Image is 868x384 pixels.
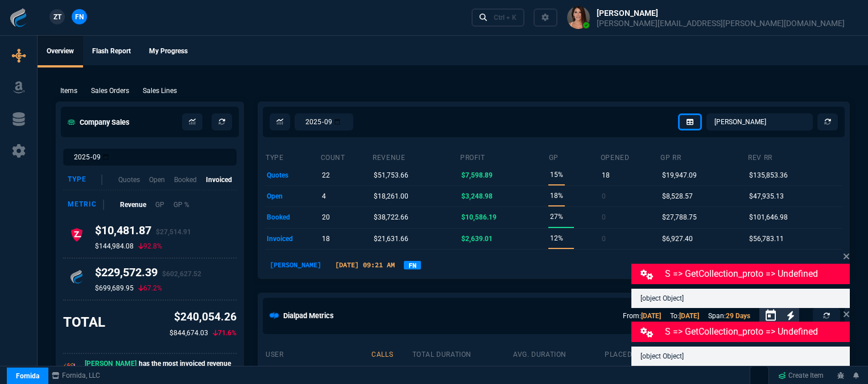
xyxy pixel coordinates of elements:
[140,36,197,67] a: My Progress
[373,363,410,379] p: 613
[138,284,162,293] p: 67.2%
[85,358,237,379] p: has the most invoiced revenue this month.
[322,209,330,225] p: 20
[374,231,408,247] p: $21,631.66
[372,149,460,164] th: revenue
[412,345,513,361] th: total duration
[461,231,493,247] p: $2,639.01
[265,228,320,249] td: invoiced
[162,270,201,278] span: $602,627.52
[170,309,237,326] p: $240,054.26
[120,200,146,210] p: Revenue
[548,149,600,164] th: GP
[173,200,189,210] p: GP %
[63,314,105,331] h3: TOTAL
[48,370,104,381] a: msbcCompanyName
[85,360,137,369] span: [PERSON_NAME]
[550,188,563,204] p: 18%
[68,117,130,128] h5: Company Sales
[322,188,326,204] p: 4
[460,149,548,164] th: Profit
[118,175,140,185] p: Quotes
[143,86,177,96] p: Sales Lines
[662,231,693,247] p: $6,927.40
[550,209,563,225] p: 27%
[600,149,660,164] th: opened
[75,12,84,22] span: FN
[374,167,408,183] p: $51,753.66
[265,207,320,228] td: booked
[206,175,232,185] p: Invoiced
[149,175,165,185] p: Open
[138,242,162,251] p: 92.8%
[640,293,841,303] p: [object Object]
[265,149,320,164] th: type
[68,175,102,185] div: Type
[265,345,371,361] th: user
[662,167,697,183] p: $19,947.09
[371,345,411,361] th: calls
[662,188,693,204] p: $8,528.57
[404,261,421,269] a: FN
[414,363,511,379] p: 6h 17m
[91,86,129,96] p: Sales Orders
[320,149,373,164] th: count
[774,367,828,384] a: Create Item
[461,167,493,183] p: $7,598.89
[514,363,602,379] p: 48s
[53,12,61,22] span: ZT
[749,188,784,204] p: $47,935.13
[512,345,604,361] th: avg. duration
[494,13,516,22] div: Ctrl + K
[640,351,841,361] p: [object Object]
[747,149,842,164] th: Rev RR
[461,188,493,204] p: $3,248.98
[95,265,201,284] h4: $229,572.39
[95,284,134,293] p: $699,689.95
[95,242,134,251] p: $144,984.08
[665,267,848,281] p: S => getCollection_proto => undefined
[550,230,563,246] p: 12%
[602,188,606,204] p: 0
[623,311,661,321] p: From:
[602,209,606,225] p: 0
[665,325,848,339] p: S => getCollection_proto => undefined
[749,209,788,225] p: $101,646.98
[68,200,104,210] div: Metric
[604,345,654,361] th: placed
[155,200,164,210] p: GP
[83,36,140,67] a: Flash Report
[461,209,497,225] p: $10,586.19
[170,328,208,338] p: $844,674.03
[95,223,191,242] h4: $10,481.87
[63,361,76,377] p: 🎉
[662,209,697,225] p: $27,788.75
[38,36,83,67] a: Overview
[174,175,197,185] p: Booked
[265,164,320,185] td: quotes
[213,328,237,338] p: 71.6%
[602,231,606,247] p: 0
[749,231,784,247] p: $56,783.11
[550,167,563,183] p: 15%
[602,167,610,183] p: 18
[283,310,334,321] h5: Dialpad Metrics
[267,363,369,379] p: [PERSON_NAME]
[156,228,191,236] span: $27,514.91
[606,363,652,379] p: 472
[660,149,747,164] th: GP RR
[322,231,330,247] p: 18
[322,167,330,183] p: 22
[374,209,408,225] p: $38,722.66
[330,260,399,270] p: [DATE] 09:21 AM
[374,188,408,204] p: $18,261.00
[60,86,77,96] p: Items
[265,185,320,206] td: open
[265,260,326,270] p: [PERSON_NAME]
[749,167,788,183] p: $135,853.36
